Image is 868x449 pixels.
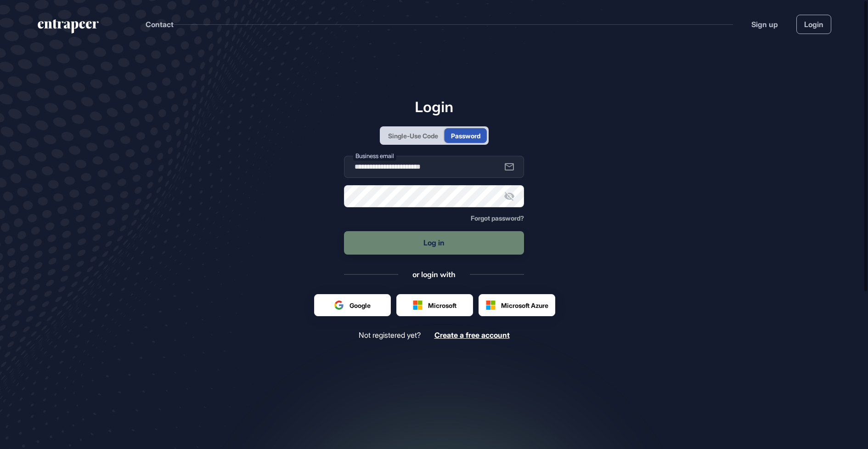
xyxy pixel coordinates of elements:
button: Log in [344,231,524,255]
a: entrapeer-logo [37,19,100,37]
div: Single-Use Code [388,131,438,141]
span: Not registered yet? [359,331,421,340]
h1: Login [344,98,524,115]
label: Business email [353,151,396,161]
a: Sign up [751,19,778,30]
button: Contact [146,18,174,30]
a: Create a free account [434,331,510,340]
a: Login [796,15,831,34]
div: or login with [412,269,456,279]
a: Forgot password? [471,215,524,222]
div: Password [451,131,480,141]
